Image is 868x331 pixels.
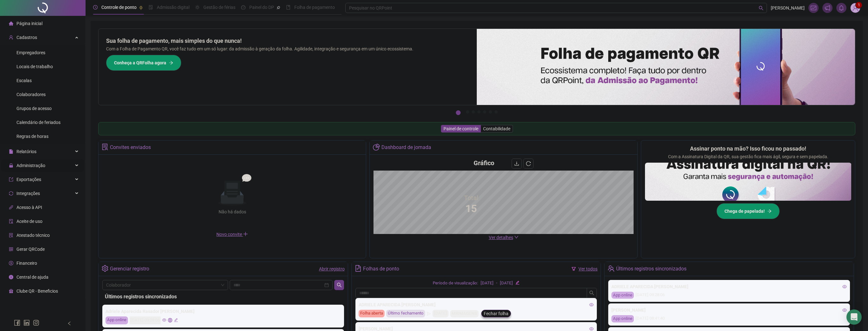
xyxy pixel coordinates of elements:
[277,6,280,10] span: pushpin
[16,191,40,196] span: Integrações
[355,265,361,272] span: file-text
[811,5,816,11] span: fund
[444,126,478,131] span: Painel de controle
[515,281,520,285] span: edit
[611,292,847,299] div: [DATE] 09:28:06
[203,208,261,215] div: Não há dados
[589,290,594,295] span: search
[149,5,153,10] span: file-done
[162,318,166,322] span: eye
[433,280,478,287] div: Período de visualização:
[169,61,173,65] span: arrow-right
[16,134,48,139] span: Regras de horas
[110,142,151,153] div: Convites enviados
[195,5,200,10] span: sun
[690,144,806,153] h2: Assinar ponto na mão? Isso ficou no passado!
[825,5,830,11] span: notification
[16,275,48,280] span: Central de ajuda
[319,266,345,271] a: Abrir registro
[241,5,246,10] span: dashboard
[16,289,58,294] span: Clube QR - Beneficios
[16,92,46,97] span: Colaboradores
[23,320,30,326] span: linkedin
[216,232,248,237] span: Novo convite
[9,205,13,210] span: api
[759,6,763,10] span: search
[589,327,594,331] span: eye
[16,21,42,26] span: Página inicial
[489,110,492,114] button: 6
[14,320,20,326] span: facebook
[514,235,519,239] span: down
[93,5,98,10] span: clock-circle
[611,307,847,314] div: [PERSON_NAME]
[500,280,513,287] div: [DATE]
[243,231,248,237] span: plus
[106,36,469,45] h2: Sua folha de pagamento, mais simples do que nunca!
[483,126,510,131] span: Contabilidade
[432,310,449,317] div: [DATE]
[9,289,13,293] span: gift
[611,283,847,290] div: ADRIELE APARECIDA [PERSON_NAME]
[668,153,828,160] p: Com a Assinatura Digital da QR, sua gestão fica mais ágil, segura e sem papelada.
[359,301,594,308] div: ADRIELE APARECIDA [PERSON_NAME]
[9,261,13,265] span: dollar
[114,59,166,66] span: Conheça a QRFolha agora
[9,149,13,154] span: file
[16,64,53,69] span: Locais de trabalho
[16,35,37,40] span: Cadastros
[477,29,855,105] img: banner%2F8d14a306-6205-4263-8e5b-06e9a85ad873.png
[851,3,860,13] img: 94382
[842,284,847,289] span: eye
[16,78,32,83] span: Escalas
[771,4,805,11] span: [PERSON_NAME]
[611,292,634,299] div: App online
[16,106,52,111] span: Grupos de acesso
[611,315,847,322] div: [DATE] 08:41:40
[496,280,497,287] div: -
[456,110,461,115] button: 1
[168,318,172,322] span: global
[526,161,531,166] span: reload
[16,177,41,182] span: Exportações
[466,110,469,114] button: 2
[363,263,399,274] div: Folhas de ponto
[16,163,45,168] span: Administração
[767,209,772,213] span: arrow-right
[106,45,469,52] p: Com a Folha de Pagamento QR, você faz tudo em um só lugar: da admissão à geração da folha. Agilid...
[427,310,431,317] span: send
[16,261,37,266] span: Financeiro
[9,163,13,168] span: lock
[16,149,36,154] span: Relatórios
[286,5,290,10] span: book
[645,163,852,201] img: banner%2F02c71560-61a6-44d4-94b9-c8ab97240462.png
[16,120,61,125] span: Calendário de feriados
[105,316,128,324] div: App online
[450,310,479,317] div: MRIMAGENS
[110,263,149,274] div: Gerenciar registro
[203,5,235,10] span: Gestão de férias
[608,265,614,272] span: team
[373,144,380,150] span: pie-chart
[477,110,481,114] button: 4
[611,315,634,322] div: App online
[9,219,13,224] span: audit
[717,203,780,219] button: Chega de papelada!
[842,308,847,312] span: eye
[174,318,178,322] span: edit
[9,177,13,182] span: export
[514,161,519,166] span: download
[9,21,13,26] span: home
[846,309,862,325] div: Open Intercom Messenger
[386,310,425,317] div: Último fechamento
[578,266,597,271] a: Ver todos
[474,159,494,167] h4: Gráfico
[589,302,594,307] span: eye
[67,321,72,326] span: left
[33,320,39,326] span: instagram
[359,310,385,317] div: Folha aberta
[105,308,341,315] div: Adriele Aparecida Rasador [PERSON_NAME]
[337,282,342,288] span: search
[9,191,13,196] span: sync
[139,6,143,10] span: pushpin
